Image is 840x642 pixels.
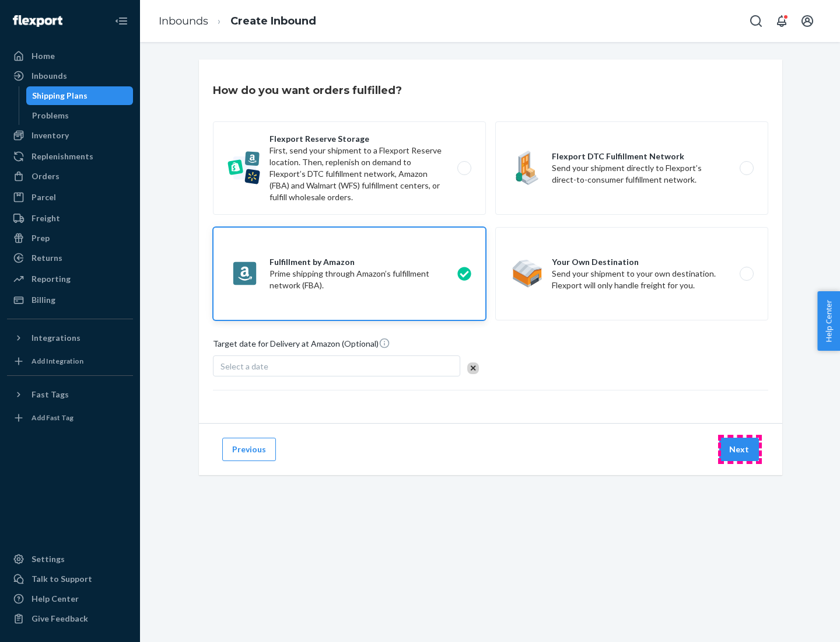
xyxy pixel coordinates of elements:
[13,15,62,27] img: Flexport logo
[7,270,133,288] a: Reporting
[32,252,62,264] div: Returns
[7,188,133,207] a: Parcel
[26,106,134,125] a: Problems
[32,170,60,182] div: Orders
[32,212,60,224] div: Freight
[32,151,93,162] div: Replenishments
[7,147,133,166] a: Replenishments
[7,570,133,588] a: Talk to Support
[7,409,133,427] a: Add Fast Tag
[7,291,133,309] a: Billing
[770,9,793,33] button: Open notifications
[7,550,133,568] a: Settings
[7,167,133,186] a: Orders
[220,361,268,371] span: Select a date
[32,593,79,605] div: Help Center
[7,209,133,228] a: Freight
[32,613,88,624] div: Give Feedback
[32,110,69,121] div: Problems
[149,4,325,39] ol: breadcrumbs
[7,47,133,65] a: Home
[32,50,55,62] div: Home
[7,352,133,371] a: Add Integration
[230,15,316,27] a: Create Inbound
[159,15,208,27] a: Inbounds
[32,294,55,306] div: Billing
[7,126,133,145] a: Inventory
[7,229,133,247] a: Prep
[32,130,69,141] div: Inventory
[7,249,133,267] a: Returns
[32,273,71,285] div: Reporting
[32,413,73,423] div: Add Fast Tag
[32,90,87,102] div: Shipping Plans
[213,83,402,98] h3: How do you want orders fulfilled?
[32,232,50,244] div: Prep
[7,67,133,85] a: Inbounds
[719,438,759,461] button: Next
[7,329,133,347] button: Integrations
[32,356,83,366] div: Add Integration
[817,291,840,351] button: Help Center
[32,389,69,400] div: Fast Tags
[7,609,133,628] button: Give Feedback
[110,9,133,33] button: Close Navigation
[796,9,819,33] button: Open account menu
[32,332,80,344] div: Integrations
[32,553,65,565] div: Settings
[26,86,134,105] a: Shipping Plans
[222,438,276,461] button: Previous
[213,337,390,354] span: Target date for Delivery at Amazon (Optional)
[7,385,133,404] button: Fast Tags
[32,191,56,203] div: Parcel
[32,70,67,82] div: Inbounds
[7,589,133,608] a: Help Center
[32,573,92,585] div: Talk to Support
[744,9,768,33] button: Open Search Box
